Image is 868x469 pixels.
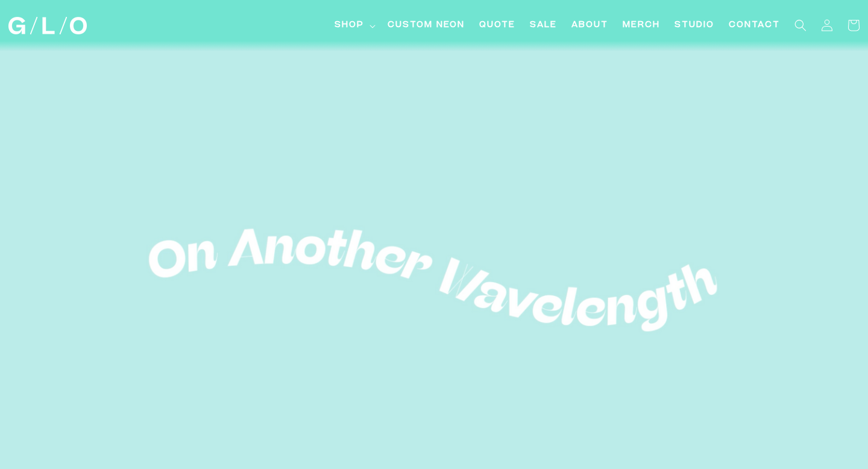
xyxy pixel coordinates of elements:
[479,19,515,32] span: Quote
[675,19,714,32] span: Studio
[615,12,667,39] a: Merch
[335,19,364,32] span: Shop
[4,13,92,39] a: GLO Studio
[530,19,557,32] span: SALE
[380,12,472,39] a: Custom Neon
[472,12,523,39] a: Quote
[571,19,608,32] span: About
[722,12,787,39] a: Contact
[327,12,380,39] summary: Shop
[523,12,564,39] a: SALE
[787,12,814,39] summary: Search
[729,19,780,32] span: Contact
[623,19,660,32] span: Merch
[388,19,465,32] span: Custom Neon
[564,12,615,39] a: About
[667,12,722,39] a: Studio
[8,17,87,34] img: GLO Studio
